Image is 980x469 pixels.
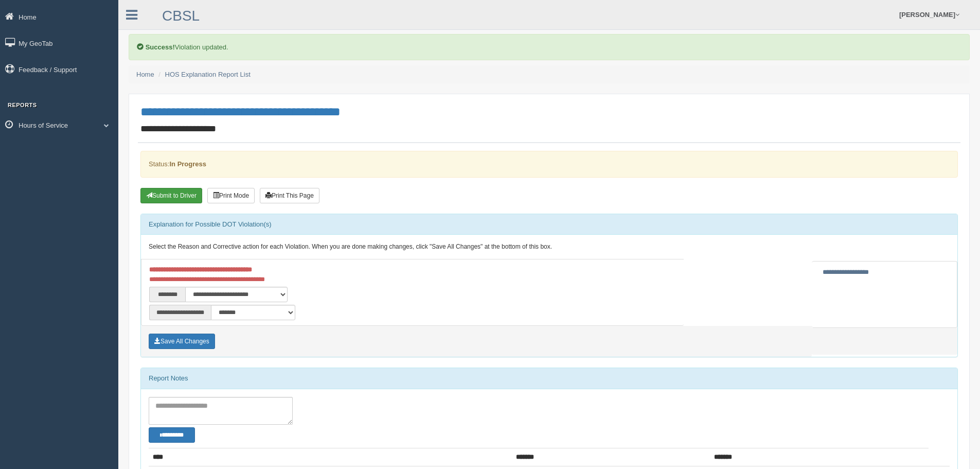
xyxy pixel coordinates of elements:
a: CBSL [162,8,200,24]
b: Success! [146,43,175,51]
button: Print This Page [260,188,319,203]
div: Violation updated. [129,34,970,60]
div: Explanation for Possible DOT Violation(s) [141,214,957,235]
a: HOS Explanation Report List [165,71,251,78]
div: Select the Reason and Corrective action for each Violation. When you are done making changes, cli... [141,235,957,259]
button: Print Mode [207,188,255,203]
strong: In Progress [169,160,206,168]
button: Save [149,334,215,349]
div: Status: [140,151,958,177]
div: Report Notes [141,368,957,389]
a: Home [136,71,154,78]
button: Change Filter Options [149,427,195,443]
button: Submit To Driver [140,188,202,203]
